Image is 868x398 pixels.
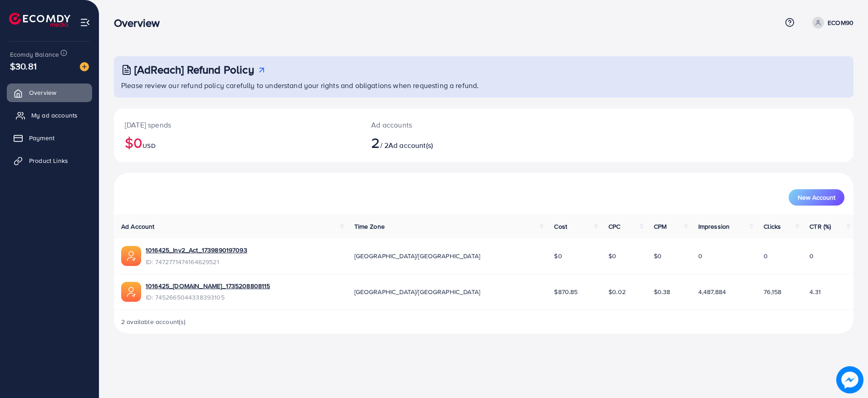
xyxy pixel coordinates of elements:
span: 2 available account(s) [121,317,186,326]
span: $0 [554,251,562,260]
span: $0.38 [654,287,671,296]
a: 1016425_[DOMAIN_NAME]_1735208808115 [146,281,270,290]
h2: / 2 [371,134,535,151]
span: Clicks [764,222,781,231]
h3: Overview [114,16,167,29]
span: Ad Account [121,222,155,231]
span: 0 [698,251,702,260]
img: ic-ads-acc.e4c84228.svg [121,282,141,302]
a: ECOM90 [809,17,853,29]
img: menu [80,17,90,28]
span: Payment [29,133,54,142]
span: $870.85 [554,287,578,296]
span: [GEOGRAPHIC_DATA]/[GEOGRAPHIC_DATA] [354,251,481,260]
img: image [836,366,863,393]
span: Cost [554,222,567,231]
span: USD [142,141,155,150]
a: My ad accounts [7,106,92,124]
span: My ad accounts [31,111,78,120]
span: [GEOGRAPHIC_DATA]/[GEOGRAPHIC_DATA] [354,287,481,296]
a: Product Links [7,152,92,170]
span: Overview [29,88,56,97]
span: $0 [654,251,662,260]
span: Impression [698,222,730,231]
span: Product Links [29,156,68,165]
span: 2 [371,132,380,153]
span: CPM [654,222,667,231]
span: 4.31 [809,287,821,296]
p: Ad accounts [371,119,535,130]
img: ic-ads-acc.e4c84228.svg [121,246,141,266]
span: 0 [809,251,814,260]
button: New Account [789,189,844,206]
img: logo [9,13,70,27]
a: Overview [7,84,92,102]
img: image [80,62,89,71]
span: Time Zone [354,222,385,231]
span: Ad account(s) [388,140,433,150]
a: Payment [7,129,92,147]
h2: $0 [125,134,349,151]
p: [DATE] spends [125,119,349,130]
span: $0.02 [608,287,626,296]
span: CPC [608,222,620,231]
span: $30.81 [10,59,37,73]
h3: [AdReach] Refund Policy [134,63,254,76]
span: 0 [764,251,768,260]
p: Please review our refund policy carefully to understand your rights and obligations when requesti... [121,80,848,91]
span: 4,487,884 [698,287,726,296]
span: $0 [608,251,616,260]
span: ID: 7472771474164629521 [146,257,247,266]
span: 76,158 [764,287,781,296]
a: 1016425_Inv2_Act_1739890197093 [146,246,247,255]
span: Ecomdy Balance [10,50,59,59]
span: ID: 7452665044338393105 [146,293,270,302]
p: ECOM90 [828,17,853,28]
span: New Account [798,194,835,201]
span: CTR (%) [809,222,831,231]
